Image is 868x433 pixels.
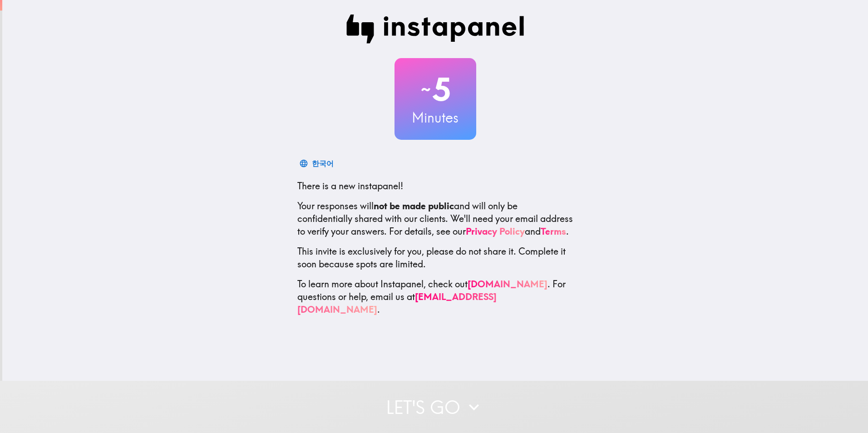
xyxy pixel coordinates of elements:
span: There is a new instapanel! [297,180,403,192]
p: To learn more about Instapanel, check out . For questions or help, email us at . [297,278,573,316]
a: [EMAIL_ADDRESS][DOMAIN_NAME] [297,291,497,315]
h3: Minutes [395,108,476,127]
button: 한국어 [297,154,337,172]
h2: 5 [395,71,476,108]
p: Your responses will and will only be confidentially shared with our clients. We'll need your emai... [297,200,573,238]
a: Terms [541,226,566,237]
img: Instapanel [346,15,524,44]
a: [DOMAIN_NAME] [468,278,547,290]
a: Privacy Policy [466,226,525,237]
p: This invite is exclusively for you, please do not share it. Complete it soon because spots are li... [297,245,573,271]
b: not be made public [374,200,454,212]
span: ~ [419,76,432,103]
div: 한국어 [312,157,334,170]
